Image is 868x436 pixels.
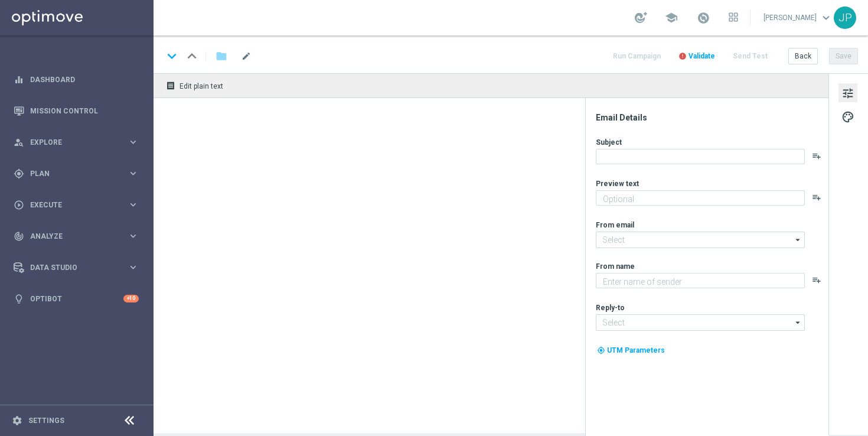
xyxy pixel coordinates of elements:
input: Select [596,232,805,248]
span: Analyze [30,233,128,240]
i: equalizer [14,74,24,85]
span: school [665,11,678,24]
a: Dashboard [30,64,139,95]
div: JP [834,6,856,29]
button: error Validate [677,48,717,64]
button: Back [788,48,818,64]
i: play_circle_outline [14,200,24,210]
div: Email Details [596,112,827,123]
div: Dashboard [14,64,139,95]
div: Explore [14,137,128,148]
i: arrow_drop_down [792,315,804,330]
div: +10 [123,295,139,302]
button: person_search Explore keyboard_arrow_right [13,138,139,147]
i: settings [12,415,22,426]
div: Mission Control [14,95,139,126]
button: my_location UTM Parameters [596,344,666,357]
button: tune [838,83,857,102]
span: keyboard_arrow_down [820,11,833,24]
input: Select [596,314,805,331]
label: From email [596,220,634,230]
i: person_search [14,137,24,148]
button: playlist_add [812,151,821,161]
button: play_circle_outline Execute keyboard_arrow_right [13,200,139,210]
label: From name [596,262,635,271]
span: Edit plain text [180,82,223,90]
i: error [678,52,687,60]
a: Optibot [30,283,123,314]
div: Execute [14,200,128,210]
i: folder [216,49,227,63]
a: Mission Control [30,95,139,126]
label: Preview text [596,179,639,188]
a: [PERSON_NAME]keyboard_arrow_down [762,9,834,27]
div: Data Studio [14,262,128,273]
span: palette [841,109,854,125]
label: Reply-to [596,303,625,313]
span: UTM Parameters [607,346,665,354]
div: Optibot [14,283,139,314]
i: arrow_drop_down [792,232,804,248]
span: Plan [30,170,128,177]
i: keyboard_arrow_right [128,168,139,179]
label: Subject [596,138,622,147]
div: Analyze [14,231,128,242]
i: keyboard_arrow_down [163,47,181,65]
button: playlist_add [812,193,821,202]
button: gps_fixed Plan keyboard_arrow_right [13,169,139,178]
button: Data Studio keyboard_arrow_right [13,263,139,272]
button: lightbulb Optibot +10 [13,294,139,304]
a: Settings [28,417,64,424]
i: keyboard_arrow_right [128,230,139,242]
button: playlist_add [812,275,821,285]
button: Save [829,48,858,64]
i: track_changes [14,231,24,242]
button: equalizer Dashboard [13,75,139,84]
span: Validate [688,52,715,60]
i: keyboard_arrow_right [128,199,139,210]
i: keyboard_arrow_right [128,136,139,148]
button: palette [838,107,857,126]
button: folder [214,47,229,66]
div: Plan [14,168,128,179]
i: keyboard_arrow_right [128,262,139,273]
span: Explore [30,139,128,146]
span: tune [841,86,854,101]
button: receipt Edit plain text [163,78,229,93]
i: my_location [597,346,605,354]
i: gps_fixed [14,168,24,179]
button: track_changes Analyze keyboard_arrow_right [13,232,139,241]
span: Execute [30,201,128,209]
span: mode_edit [241,51,252,61]
i: receipt [166,81,175,90]
button: Mission Control [13,106,139,116]
span: Data Studio [30,264,128,271]
i: lightbulb [14,294,24,304]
